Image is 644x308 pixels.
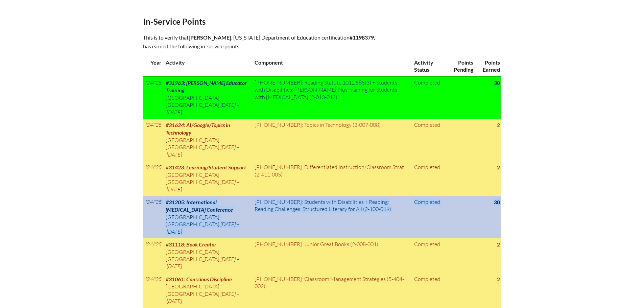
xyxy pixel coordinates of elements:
span: [GEOGRAPHIC_DATA], [GEOGRAPHIC_DATA] [166,248,220,262]
span: [GEOGRAPHIC_DATA], [GEOGRAPHIC_DATA] [166,283,220,297]
span: [PERSON_NAME] [189,34,231,41]
strong: 2 [497,164,500,170]
th: Year [143,56,163,76]
td: [PHONE_NUMBER]: Topics in Technology (3-007-008) [252,119,411,161]
span: [DATE] – [DATE] [166,290,239,304]
strong: 30 [494,199,500,205]
strong: 2 [497,122,500,128]
td: Completed [411,196,446,238]
h2: In-Service Points [143,17,381,26]
span: #31963: [PERSON_NAME] Educator Training [166,79,247,93]
td: , [163,273,252,308]
th: Points Pending [446,56,475,76]
span: [GEOGRAPHIC_DATA], [GEOGRAPHIC_DATA] [166,171,220,185]
p: This is to verify that , [US_STATE] Department of Education certification , has earned the follow... [143,33,381,51]
span: [GEOGRAPHIC_DATA], [GEOGRAPHIC_DATA] [166,137,220,150]
span: [DATE] – [DATE] [166,179,239,192]
span: [GEOGRAPHIC_DATA], [GEOGRAPHIC_DATA] [166,214,220,228]
td: [PHONE_NUMBER]: Junior Great Books (2-008-001) [252,238,411,273]
span: #31205: International [MEDICAL_DATA] Conference [166,199,233,213]
span: #31118: Book Creator [166,241,216,247]
td: '24/'25 [143,238,163,273]
td: Completed [411,238,446,273]
strong: 2 [497,241,500,247]
td: [PHONE_NUMBER]: Students with Disabilities + Reading: Reading Challenges: Structured Literacy for... [252,196,411,238]
td: '24/'25 [143,76,163,119]
span: #31423: Learning/Student Support [166,164,246,170]
span: #31624: AI/Google/Topics in Technology [166,122,230,136]
td: '24/'25 [143,196,163,238]
strong: 30 [494,79,500,86]
th: Activity Status [411,56,446,76]
td: [PHONE_NUMBER]: Classroom Management Strategies (5-404-002) [252,273,411,308]
td: '24/'25 [143,161,163,196]
td: , [163,196,252,238]
b: #1198379 [350,34,374,41]
span: [DATE] – [DATE] [166,144,239,158]
td: '24/'25 [143,119,163,161]
span: [DATE] – [DATE] [166,221,239,235]
td: Completed [411,76,446,119]
td: Completed [411,161,446,196]
td: '24/'25 [143,273,163,308]
td: Completed [411,119,446,161]
th: Component [252,56,411,76]
th: Activity [163,56,252,76]
td: , [163,161,252,196]
td: , [163,119,252,161]
span: [GEOGRAPHIC_DATA], [GEOGRAPHIC_DATA] [166,94,220,108]
span: #31061: Conscious Discipline [166,276,232,282]
td: , [163,76,252,119]
td: Completed [411,273,446,308]
th: Points Earned [475,56,501,76]
strong: 2 [497,276,500,282]
td: [PHONE_NUMBER]: Differentiated Instruction/Classroom Strat (2-411-005) [252,161,411,196]
span: [DATE] – [DATE] [166,256,239,269]
span: [DATE] – [DATE] [166,101,239,115]
td: , [163,238,252,273]
td: [PHONE_NUMBER]: Reading Statute 1012.585(3) + Students with Disabilities: [PERSON_NAME] Plus Trai... [252,76,411,119]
